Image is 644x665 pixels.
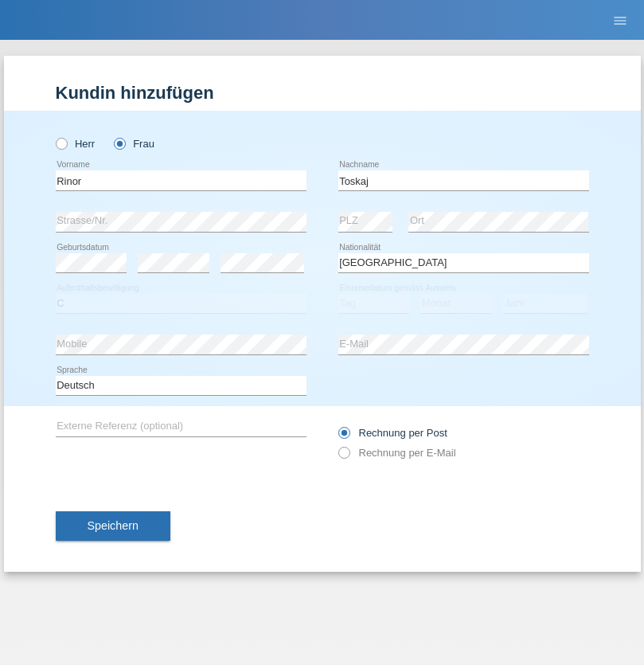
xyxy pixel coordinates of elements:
button: Speichern [56,511,170,542]
label: Frau [114,138,154,150]
label: Rechnung per E-Mail [338,447,456,459]
span: Speichern [88,519,139,532]
i: menu [612,13,628,29]
input: Frau [114,138,124,148]
label: Herr [56,138,96,150]
a: menu [604,15,636,25]
input: Herr [56,138,66,148]
h1: Kundin hinzufügen [56,83,589,103]
label: Rechnung per Post [338,427,447,439]
input: Rechnung per E-Mail [338,447,349,467]
input: Rechnung per Post [338,427,349,447]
